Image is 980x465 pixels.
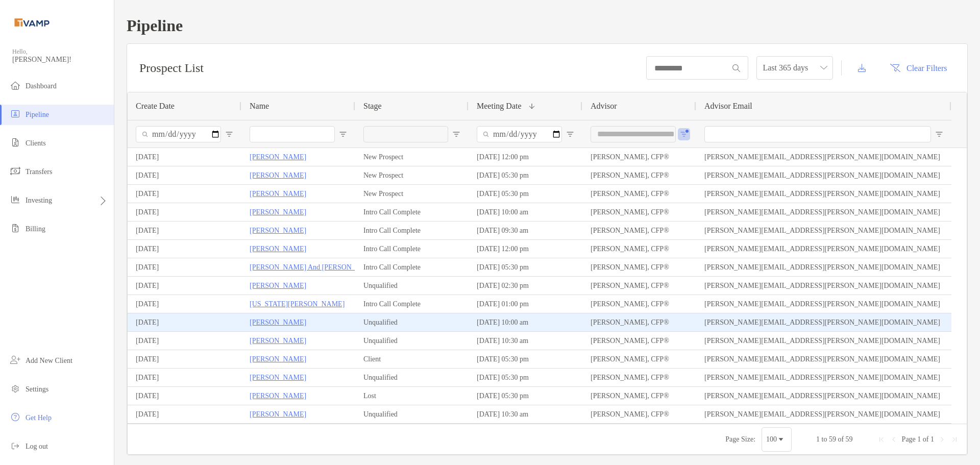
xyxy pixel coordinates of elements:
[128,387,241,405] div: [DATE]
[355,295,469,313] div: Intro Call Complete
[250,187,306,200] a: [PERSON_NAME]
[355,277,469,295] div: Unqualified
[250,206,306,218] a: [PERSON_NAME]
[9,193,21,206] img: investing icon
[822,435,827,443] span: to
[477,126,562,142] input: Meeting Date Filter Input
[26,414,52,422] span: Get Help
[680,130,688,138] button: Open Filter Menu
[136,102,175,111] span: Create Date
[9,165,21,177] img: transfers icon
[838,435,844,443] span: of
[696,203,951,221] div: [PERSON_NAME][EMAIL_ADDRESS][PERSON_NAME][DOMAIN_NAME]
[250,242,306,255] a: [PERSON_NAME]
[250,279,306,292] a: [PERSON_NAME]
[26,139,46,147] span: Clients
[763,57,827,79] span: Last 365 days
[732,64,740,72] img: input icon
[469,166,582,184] div: [DATE] 05:30 pm
[26,225,45,233] span: Billing
[696,350,951,368] div: [PERSON_NAME][EMAIL_ADDRESS][PERSON_NAME][DOMAIN_NAME]
[696,258,951,276] div: [PERSON_NAME][EMAIL_ADDRESS][PERSON_NAME][DOMAIN_NAME]
[582,222,696,239] div: [PERSON_NAME], CFP®
[250,102,269,111] span: Name
[355,387,469,405] div: Lost
[696,277,951,295] div: [PERSON_NAME][EMAIL_ADDRESS][PERSON_NAME][DOMAIN_NAME]
[582,405,696,423] div: [PERSON_NAME], CFP®
[250,316,306,329] a: [PERSON_NAME]
[469,240,582,258] div: [DATE] 12:00 pm
[355,148,469,166] div: New Prospect
[469,313,582,331] div: [DATE] 10:00 am
[250,353,306,365] p: [PERSON_NAME]
[128,258,241,276] div: [DATE]
[250,224,306,237] a: [PERSON_NAME]
[469,332,582,350] div: [DATE] 10:30 am
[696,332,951,350] div: [PERSON_NAME][EMAIL_ADDRESS][PERSON_NAME][DOMAIN_NAME]
[26,385,48,393] span: Settings
[766,435,777,444] div: 100
[139,61,204,75] h3: Prospect List
[696,222,951,239] div: [PERSON_NAME][EMAIL_ADDRESS][PERSON_NAME][DOMAIN_NAME]
[469,148,582,166] div: [DATE] 12:00 pm
[355,369,469,386] div: Unqualified
[225,130,233,138] button: Open Filter Menu
[582,240,696,258] div: [PERSON_NAME], CFP®
[950,435,959,444] div: Last Page
[250,151,306,163] a: [PERSON_NAME]
[250,334,306,347] a: [PERSON_NAME]
[128,350,241,368] div: [DATE]
[582,258,696,276] div: [PERSON_NAME], CFP®
[9,354,21,366] img: add_new_client icon
[469,387,582,405] div: [DATE] 05:30 pm
[935,130,943,138] button: Open Filter Menu
[250,389,306,402] p: [PERSON_NAME]
[582,332,696,350] div: [PERSON_NAME], CFP®
[26,443,48,450] span: Log out
[469,277,582,295] div: [DATE] 02:30 pm
[250,298,345,310] p: [US_STATE][PERSON_NAME]
[26,168,52,176] span: Transfers
[725,435,755,444] div: Page Size:
[355,405,469,423] div: Unqualified
[128,148,241,166] div: [DATE]
[582,185,696,203] div: [PERSON_NAME], CFP®
[12,4,52,41] img: Zoe Logo
[355,350,469,368] div: Client
[582,387,696,405] div: [PERSON_NAME], CFP®
[128,332,241,350] div: [DATE]
[469,369,582,386] div: [DATE] 05:30 pm
[355,240,469,258] div: Intro Call Complete
[696,313,951,331] div: [PERSON_NAME][EMAIL_ADDRESS][PERSON_NAME][DOMAIN_NAME]
[591,102,617,111] span: Advisor
[469,185,582,203] div: [DATE] 05:30 pm
[696,405,951,423] div: [PERSON_NAME][EMAIL_ADDRESS][PERSON_NAME][DOMAIN_NAME]
[9,382,21,395] img: settings icon
[128,166,241,184] div: [DATE]
[762,427,792,452] div: Page Size
[696,387,951,405] div: [PERSON_NAME][EMAIL_ADDRESS][PERSON_NAME][DOMAIN_NAME]
[696,369,951,386] div: [PERSON_NAME][EMAIL_ADDRESS][PERSON_NAME][DOMAIN_NAME]
[696,295,951,313] div: [PERSON_NAME][EMAIL_ADDRESS][PERSON_NAME][DOMAIN_NAME]
[128,203,241,221] div: [DATE]
[128,185,241,203] div: [DATE]
[930,435,934,443] span: 1
[469,222,582,239] div: [DATE] 09:30 am
[26,82,57,90] span: Dashboard
[355,203,469,221] div: Intro Call Complete
[582,313,696,331] div: [PERSON_NAME], CFP®
[355,166,469,184] div: New Prospect
[250,169,306,182] a: [PERSON_NAME]
[582,203,696,221] div: [PERSON_NAME], CFP®
[9,79,21,91] img: dashboard icon
[128,240,241,258] div: [DATE]
[846,435,853,443] span: 59
[696,166,951,184] div: [PERSON_NAME][EMAIL_ADDRESS][PERSON_NAME][DOMAIN_NAME]
[917,435,921,443] span: 1
[250,126,335,142] input: Name Filter Input
[355,332,469,350] div: Unqualified
[469,295,582,313] div: [DATE] 01:00 pm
